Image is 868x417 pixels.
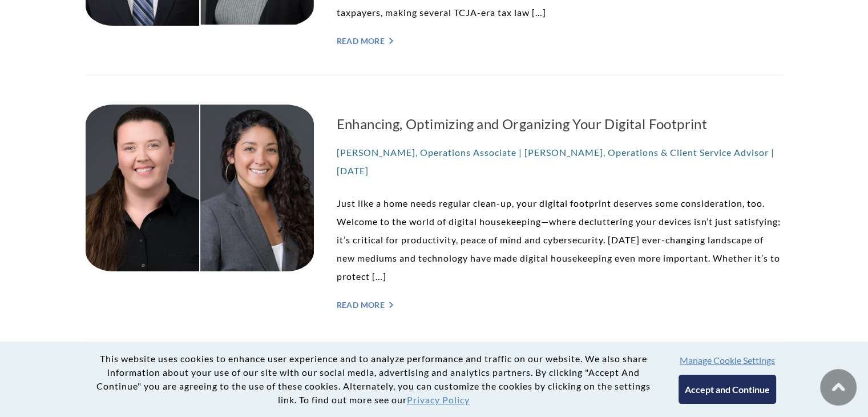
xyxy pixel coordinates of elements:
[92,352,656,407] p: This website uses cookies to enhance user experience and to analyze performance and traffic on ou...
[337,114,783,134] a: Enhancing, Optimizing and Organizing Your Digital Footprint
[679,375,776,404] button: Accept and Continue
[337,300,783,310] a: Read More ">
[337,194,783,286] p: Just like a home needs regular clean-up, your digital footprint deserves some consideration, too....
[337,143,783,180] p: [PERSON_NAME], Operations Associate | [PERSON_NAME], Operations & Client Service Advisor | [DATE]
[337,36,783,46] a: Read More ">
[407,394,470,405] a: Privacy Policy
[680,355,775,366] button: Manage Cookie Settings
